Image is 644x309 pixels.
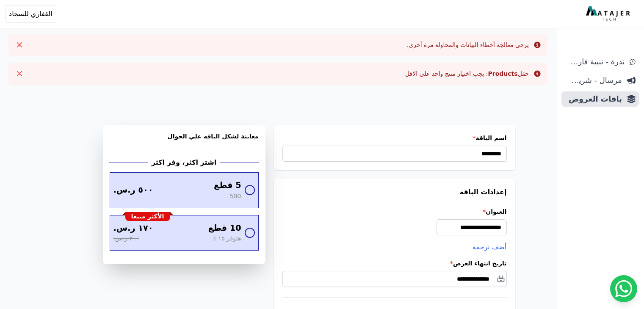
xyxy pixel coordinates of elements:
[213,234,241,243] span: هتوفر ١٥ ٪
[125,212,170,221] div: الأكثر مبيعا
[229,192,241,201] span: 500
[113,234,139,243] span: ٢٠٠ ر.س.
[565,74,622,86] span: مرسال - شريط دعاية
[586,6,632,22] img: MatajerTech Logo
[9,9,53,19] span: القفاري للسجاد
[405,69,529,78] div: حقل : يجب اختيار منتج واحد علي الاقل
[407,41,529,49] div: يرجى معالجة أخطاء البيانات والمحاولة مرة أخرى.
[13,38,26,52] button: Close
[110,132,259,151] h3: معاينة لشكل الباقه علي الجوال
[473,243,507,251] span: أضف ترجمة
[113,184,153,196] span: ٥٠٠ ر.س.
[113,222,153,235] span: ١٧٠ ر.س.
[282,259,507,268] label: تاريخ انتهاء العرض
[473,242,507,252] button: أضف ترجمة
[5,5,56,23] button: القفاري للسجاد
[565,56,625,68] span: ندرة - تنبية قارب علي النفاذ
[282,134,507,142] label: اسم الباقة
[282,207,507,216] label: العنوان
[282,187,507,197] h3: إعدادات الباقة
[214,179,241,192] span: 5 قطع
[13,67,26,80] button: Close
[488,70,518,77] strong: Products
[565,93,622,105] span: باقات العروض
[152,157,216,168] h2: اشتر اكثر، وفر اكثر
[208,222,241,235] span: 10 قطع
